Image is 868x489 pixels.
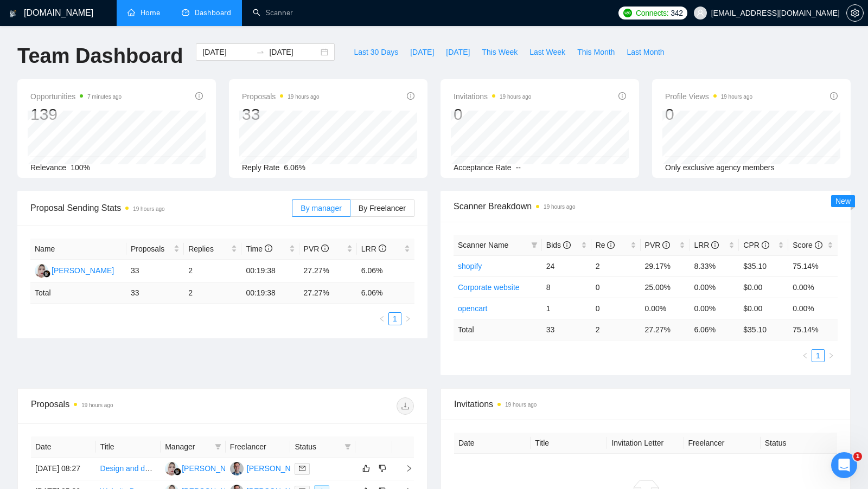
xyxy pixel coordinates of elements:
span: info-circle [762,241,769,249]
span: Time [246,244,272,253]
div: [PERSON_NAME] [52,265,114,276]
button: This Week [476,43,524,61]
time: 19 hours ago [500,94,531,100]
span: New [835,197,851,205]
span: -- [516,163,521,172]
a: setting [846,9,864,17]
span: dashboard [182,9,189,16]
td: 6.06% [357,260,414,282]
span: Manager [165,441,210,453]
a: shopify [458,262,482,271]
span: Only exclusive agency members [665,163,775,172]
span: CPR [743,241,769,249]
span: This Month [577,46,615,58]
span: filter [215,443,221,450]
span: LRR [361,244,386,253]
img: upwork-logo.png [623,9,632,17]
time: 19 hours ago [721,94,752,100]
span: PVR [645,241,671,249]
span: info-circle [618,92,626,100]
span: info-circle [321,244,329,252]
span: Profile Views [665,90,752,103]
td: 8 [542,276,591,298]
span: 1 [853,452,862,461]
iframe: Intercom live chat [831,452,857,478]
span: left [379,316,385,322]
span: right [405,316,411,322]
span: 342 [671,7,682,19]
td: $35.10 [739,255,788,276]
button: setting [846,4,864,22]
span: filter [529,237,540,253]
div: [PERSON_NAME] [182,462,244,474]
span: 100% [71,163,90,172]
time: 7 minutes ago [87,94,122,100]
button: left [375,312,388,325]
button: like [360,462,373,475]
td: 27.27% [299,260,357,282]
th: Freelancer [684,433,761,454]
div: Proposals [31,397,222,415]
td: Total [30,282,126,304]
img: AY [165,462,178,475]
span: LRR [694,241,719,249]
span: This Week [482,46,518,58]
time: 19 hours ago [505,402,537,408]
td: 0.00% [690,298,739,319]
td: $0.00 [739,276,788,298]
div: 0 [665,104,752,125]
h1: Team Dashboard [17,43,183,69]
li: Previous Page [799,349,812,362]
span: Scanner Breakdown [454,200,838,213]
span: right [828,352,834,359]
th: Proposals [126,239,184,260]
button: right [401,312,414,325]
td: 2 [591,255,641,276]
img: gigradar-bm.png [43,270,50,278]
th: Name [30,239,126,260]
time: 19 hours ago [133,206,164,212]
time: 19 hours ago [81,402,113,408]
span: swap-right [256,48,265,56]
li: 1 [812,349,825,362]
a: M[PERSON_NAME] [230,464,309,472]
img: AY [35,264,48,278]
td: 0.00% [690,276,739,298]
td: 1 [542,298,591,319]
span: dislike [379,464,386,473]
th: Title [531,433,607,454]
a: 1 [389,313,401,325]
button: Last Week [524,43,571,61]
span: Invitations [454,90,531,103]
span: Last 30 Days [354,46,398,58]
td: 00:19:38 [241,260,299,282]
img: gigradar-bm.png [174,468,181,475]
td: 0 [591,276,641,298]
span: Status [295,441,340,453]
li: Next Page [401,312,414,325]
span: Bids [546,241,571,249]
span: Re [596,241,615,249]
th: Manager [161,436,226,458]
img: logo [9,5,17,22]
td: 29.17% [641,255,690,276]
time: 19 hours ago [288,94,319,100]
li: 1 [388,312,401,325]
span: info-circle [407,92,414,100]
button: Last 30 Days [348,43,404,61]
td: 6.06 % [690,319,739,340]
span: filter [213,439,224,455]
span: info-circle [830,92,838,100]
a: 1 [812,350,824,362]
a: opencart [458,304,487,313]
span: filter [344,443,351,450]
th: Title [96,436,161,458]
td: [DATE] 08:27 [31,458,96,480]
span: like [362,464,370,473]
span: Dashboard [195,8,231,17]
span: Last Month [627,46,664,58]
span: Score [793,241,822,249]
a: Design and develop Migration Business website [100,464,261,473]
a: AY[PERSON_NAME] [35,266,114,274]
input: End date [269,46,318,58]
